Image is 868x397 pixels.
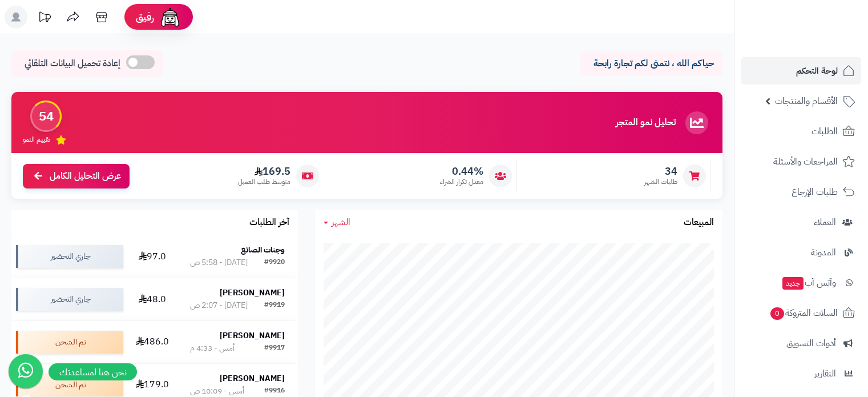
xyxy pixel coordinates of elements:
div: أمس - 10:09 ص [190,386,244,397]
span: الشهر [332,215,350,229]
div: جاري التحضير [16,245,123,268]
span: رفيق [136,10,154,24]
a: المراجعات والأسئلة [741,148,861,175]
img: ai-face.png [159,6,181,29]
div: [DATE] - 5:58 ص [190,257,248,268]
td: 486.0 [128,321,177,363]
td: 97.0 [128,235,177,278]
td: 48.0 [128,278,177,320]
strong: [PERSON_NAME] [220,372,285,384]
h3: آخر الطلبات [249,218,289,228]
span: السلات المتروكة [769,305,838,321]
span: لوحة التحكم [796,63,838,79]
strong: [PERSON_NAME] [220,287,285,299]
h3: تحليل نمو المتجر [616,118,676,128]
span: طلبات الإرجاع [792,184,838,200]
span: 169.5 [238,165,290,178]
strong: [PERSON_NAME] [220,330,285,342]
a: وآتس آبجديد [741,269,861,296]
span: طلبات الشهر [644,177,677,187]
div: #9919 [264,300,285,311]
span: وآتس آب [781,275,836,291]
a: الطلبات [741,118,861,145]
span: متوسط طلب العميل [238,177,290,187]
a: تحديثات المنصة [30,6,59,31]
a: الشهر [324,216,350,229]
span: تقييم النمو [23,135,50,145]
span: معدل تكرار الشراء [440,177,483,187]
span: المراجعات والأسئلة [773,154,838,170]
span: الطلبات [812,123,838,139]
a: طلبات الإرجاع [741,178,861,206]
span: الأقسام والمنتجات [775,93,838,109]
span: إعادة تحميل البيانات التلقائي [25,57,120,70]
p: حياكم الله ، نتمنى لكم تجارة رابحة [588,57,714,70]
h3: المبيعات [684,218,714,228]
div: تم الشحن [16,374,123,396]
div: #9917 [264,343,285,354]
span: 0.44% [440,165,483,178]
div: تم الشحن [16,331,123,354]
a: العملاء [741,208,861,236]
div: أمس - 4:33 م [190,343,235,354]
strong: وجنات الصائغ [241,244,285,256]
a: السلات المتروكة0 [741,299,861,327]
span: العملاء [814,214,836,230]
a: التقارير [741,360,861,387]
span: التقارير [814,366,836,382]
span: جديد [782,277,804,290]
a: لوحة التحكم [741,57,861,85]
div: جاري التحضير [16,288,123,311]
div: #9916 [264,386,285,397]
span: المدونة [811,244,836,260]
a: عرض التحليل الكامل [23,164,130,189]
div: [DATE] - 2:07 ص [190,300,248,311]
div: #9920 [264,257,285,268]
span: 0 [770,307,784,320]
a: المدونة [741,239,861,266]
a: أدوات التسويق [741,330,861,357]
span: أدوات التسويق [786,335,836,351]
span: 34 [644,165,677,178]
span: عرض التحليل الكامل [50,170,121,183]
